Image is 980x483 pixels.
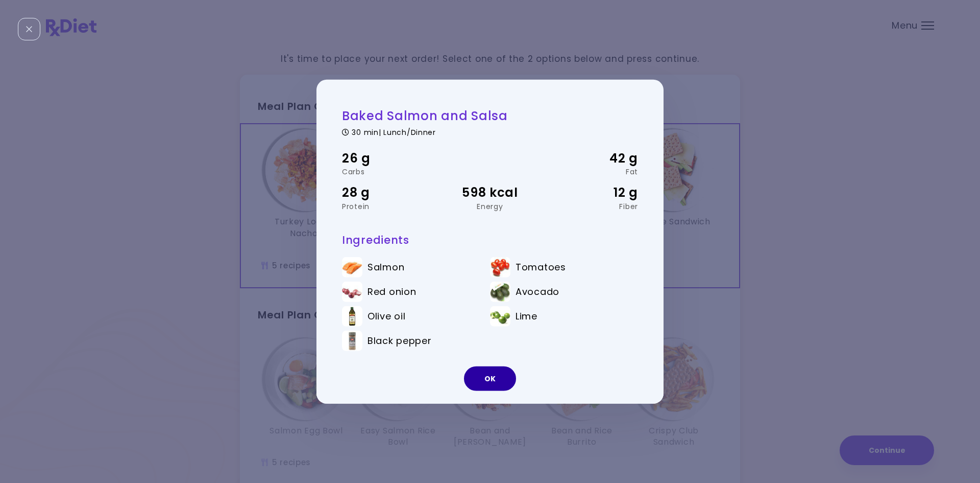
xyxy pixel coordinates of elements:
[367,335,432,347] span: Black pepper
[367,286,416,297] span: Red onion
[18,18,40,40] div: Close
[342,126,638,136] div: 30 min | Lunch/Dinner
[540,168,638,175] div: Fat
[440,183,539,202] div: 598 kcal
[367,311,405,322] span: Olive oil
[342,168,440,175] div: Carbs
[342,107,638,123] h2: Baked Salmon and Salsa
[540,183,638,202] div: 12 g
[516,262,566,273] span: Tomatoes
[464,366,516,391] button: OK
[342,183,440,202] div: 28 g
[342,202,440,210] div: Protein
[440,202,539,210] div: Energy
[516,286,559,297] span: Avocado
[540,202,638,210] div: Fiber
[540,149,638,168] div: 42 g
[342,233,638,246] h3: Ingredients
[367,262,404,273] span: Salmon
[516,311,537,322] span: Lime
[342,149,440,168] div: 26 g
